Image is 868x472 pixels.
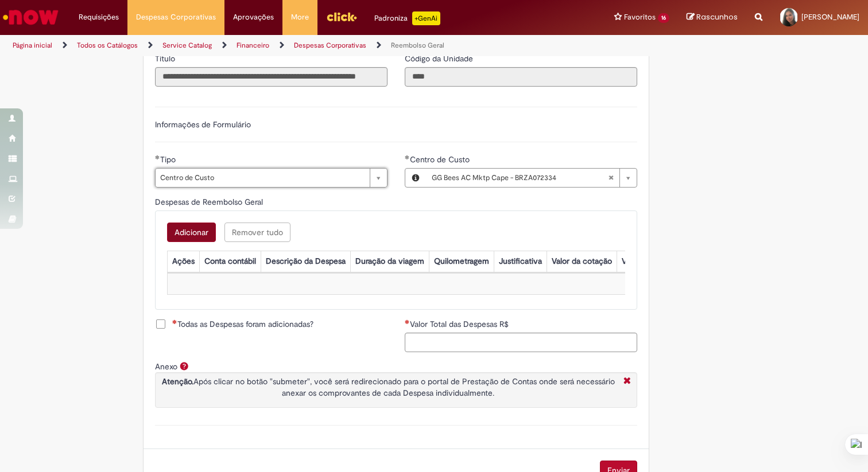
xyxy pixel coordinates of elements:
span: Favoritos [624,11,656,23]
p: +GenAi [412,11,440,25]
span: GG Bees AC Mktp Cape - BRZA072334 [432,169,608,187]
span: Rascunhos [696,11,738,22]
th: Quilometragem [429,251,494,272]
span: Somente leitura - Código da Unidade [405,53,475,64]
span: Centro de Custo [160,169,364,187]
th: Descrição da Despesa [261,251,350,272]
button: Add a row for Despesas de Reembolso Geral [167,223,216,242]
span: Requisições [79,11,119,23]
span: Despesas de Reembolso Geral [155,197,265,207]
label: Anexo [155,361,177,372]
a: Service Catalog [162,41,212,50]
strong: Atenção. [162,376,193,387]
span: Somente leitura - Título [155,53,177,64]
th: Valor por Litro [617,251,677,272]
label: Informações de Formulário [155,119,251,130]
a: Despesas Corporativas [294,41,366,50]
span: 16 [658,13,669,23]
img: ServiceNow [1,6,60,29]
span: Despesas Corporativas [136,11,216,23]
div: Padroniza [374,11,440,25]
a: Financeiro [237,41,269,50]
abbr: Limpar campo Centro de Custo [602,169,619,187]
th: Valor da cotação [547,251,617,272]
span: Necessários [405,319,410,324]
input: Código da Unidade [405,67,637,87]
ul: Trilhas de página [9,35,570,56]
a: Reembolso Geral [391,41,444,50]
span: [PERSON_NAME] [801,12,859,22]
a: Rascunhos [687,12,738,23]
a: GG Bees AC Mktp Cape - BRZA072334Limpar campo Centro de Custo [426,169,637,187]
span: Valor Total das Despesas R$ [410,319,511,329]
input: Título [155,67,387,87]
p: Após clicar no botão "submeter", você será redirecionado para o portal de Prestação de Contas ond... [158,376,618,399]
th: Ações [167,251,199,272]
th: Conta contábil [199,251,261,272]
span: More [291,11,309,23]
label: Somente leitura - Código da Unidade [405,53,475,64]
span: Necessários [172,319,177,324]
i: Fechar More information Por anexo [621,376,634,388]
label: Somente leitura - Título [155,53,177,64]
button: Centro de Custo, Visualizar este registro GG Bees AC Mktp Cape - BRZA072334 [405,169,426,187]
span: Tipo [160,154,178,165]
span: Ajuda para Anexo [177,361,191,370]
a: Página inicial [13,41,52,50]
img: click_logo_yellow_360x200.png [326,8,357,25]
span: Todas as Despesas foram adicionadas? [172,318,313,330]
span: Aprovações [233,11,274,23]
th: Justificativa [494,251,547,272]
input: Valor Total das Despesas R$ [405,333,637,352]
span: Centro de Custo [410,154,472,165]
span: Obrigatório Preenchido [155,155,160,159]
span: Obrigatório Preenchido [405,155,410,159]
th: Duração da viagem [350,251,429,272]
a: Todos os Catálogos [77,41,138,50]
